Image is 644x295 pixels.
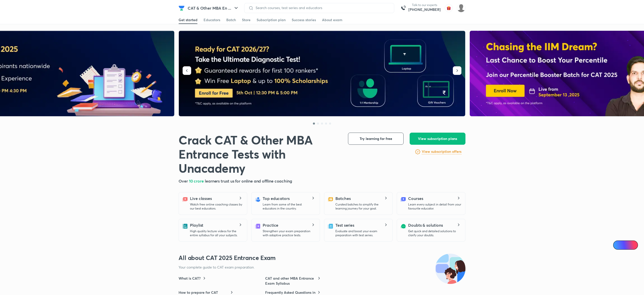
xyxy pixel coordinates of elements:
[179,17,197,22] div: Get started
[205,178,292,184] span: learners trust us for online and offline coaching
[457,4,465,12] img: Nilesh
[335,195,351,201] h5: Batches
[410,133,465,145] button: View subscription plans
[408,7,441,12] a: [PHONE_NUMBER]
[348,133,404,145] button: Try learning for free
[263,229,316,237] p: Strengthen your exam preparation with adaptive practice tests.
[263,195,290,201] h5: Top educators
[190,195,212,201] h5: Live classes
[408,229,461,237] p: Get quick and detailed solutions to clarify your doubts.
[408,195,423,201] h5: Courses
[335,222,354,228] h5: Test series
[422,149,461,155] a: View subscription offers
[613,241,638,250] a: Ai Doubts
[265,276,321,286] a: CAT and other MBA Entrance Exam Syllabus
[190,222,203,228] h5: Playlist
[263,222,278,228] h5: Practice
[185,3,242,13] button: CAT & Other MBA En ...
[179,276,207,281] a: What is CAT?
[190,202,243,211] p: Watch free online coaching classes by our best educators.
[292,16,316,24] a: Success stories
[292,17,316,22] div: Success stories
[408,222,443,228] h5: Doubts & solutions
[445,4,453,12] img: avatar
[408,3,441,7] p: Talk to our experts
[335,202,388,211] p: Curated batches to simplify the learning journey for your goal.
[189,178,205,184] span: 10 crore
[204,16,220,24] a: Educators
[179,133,340,175] h1: Crack CAT & Other MBA Entrance Tests with Unacademy
[179,276,201,281] h6: What is CAT?
[179,254,465,262] h3: All about CAT 2025 Entrance Exam
[322,16,342,24] a: About exam
[398,3,408,13] img: call-us
[179,5,185,11] img: Company Logo
[257,16,286,24] a: Subscription plan
[616,243,620,247] img: Icon
[226,16,236,24] a: Batch
[190,229,243,237] p: High quality lecture videos for the entire syllabus for all your subjects.
[204,17,220,22] div: Educators
[360,136,392,141] span: Try learning for free
[422,149,461,154] h6: View subscription offers
[179,178,189,184] span: Over
[242,17,251,22] div: Store
[435,254,465,284] img: all-about-exam
[418,136,457,141] span: View subscription plans
[242,16,251,24] a: Store
[263,202,316,211] p: Learn from some of the best educators in the country.
[179,265,423,270] p: Your complete guide to CAT exam preparation.
[408,202,461,211] p: Learn every subject in detail from your favourite educator.
[622,243,635,247] span: Ai Doubts
[322,17,342,22] div: About exam
[335,229,388,237] p: Evaluate and boost your exam preparation with test series.
[179,16,197,24] a: Get started
[265,276,316,286] h6: CAT and other MBA Entrance Exam Syllabus
[254,6,390,10] input: Search courses, test series and educators
[257,17,286,22] div: Subscription plan
[226,17,236,22] div: Batch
